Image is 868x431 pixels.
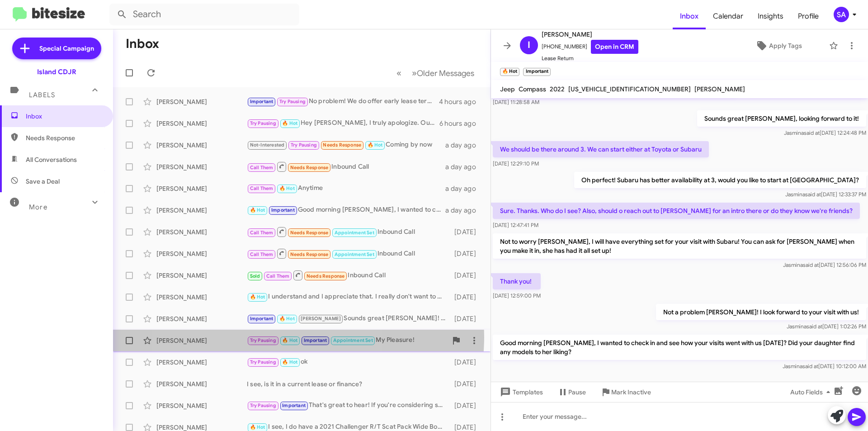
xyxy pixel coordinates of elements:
[250,230,274,236] span: Call Them
[493,292,541,299] span: [DATE] 12:59:00 PM
[498,384,543,400] span: Templates
[784,129,866,136] span: Jasmina [DATE] 12:24:48 PM
[450,271,483,280] div: [DATE]
[247,313,450,324] div: Sounds great [PERSON_NAME]! Sorry for the delayed responses its been a busy weekend here! Let me ...
[826,7,858,22] button: SA
[282,120,297,126] span: 🔥 Hot
[156,119,247,128] div: [PERSON_NAME]
[290,251,329,257] span: Needs Response
[750,3,791,29] a: Insights
[271,207,295,213] span: Important
[391,64,407,82] button: Previous
[450,358,483,367] div: [DATE]
[247,205,445,215] div: Good morning [PERSON_NAME], I wanted to check in and see how your visits went with us [DATE]? Did...
[250,294,265,300] span: 🔥 Hot
[611,384,651,400] span: Mark Inactive
[783,363,866,369] span: Jasmina [DATE] 10:12:00 AM
[591,40,638,54] a: Open in CRM
[439,119,483,128] div: 6 hours ago
[519,85,546,93] span: Compass
[769,38,802,54] span: Apply Tags
[493,233,866,259] p: Not to worry [PERSON_NAME], I will have everything set for your visit with Subaru! You can ask fo...
[247,335,447,346] div: My Pleasure!
[156,162,247,171] div: [PERSON_NAME]
[450,401,483,410] div: [DATE]
[247,248,450,259] div: Inbound Call
[156,206,247,215] div: [PERSON_NAME]
[412,67,417,79] span: »
[37,67,76,76] div: Island CDJR
[247,270,450,281] div: Inbound Call
[250,207,265,213] span: 🔥 Hot
[493,141,709,157] p: We should be there around 3. We can start either at Toyota or Subaru
[523,68,550,76] small: Important
[694,85,745,93] span: [PERSON_NAME]
[673,3,706,29] a: Inbox
[304,337,327,343] span: Important
[156,227,247,237] div: [PERSON_NAME]
[392,64,480,82] nav: Page navigation example
[396,67,401,79] span: «
[250,359,276,365] span: Try Pausing
[39,44,94,53] span: Special Campaign
[450,249,483,258] div: [DATE]
[291,142,317,148] span: Try Pausing
[250,120,276,126] span: Try Pausing
[491,384,550,400] button: Templates
[250,185,274,191] span: Call Them
[156,336,247,345] div: [PERSON_NAME]
[834,7,849,22] div: SA
[156,271,247,280] div: [PERSON_NAME]
[450,314,483,323] div: [DATE]
[247,400,450,411] div: That's great to hear! If you're considering selling, we’d love to discuss the details further. Wh...
[250,99,274,104] span: Important
[282,359,297,365] span: 🔥 Hot
[156,97,247,106] div: [PERSON_NAME]
[805,191,821,198] span: said at
[279,185,295,191] span: 🔥 Hot
[279,316,295,322] span: 🔥 Hot
[785,191,866,198] span: Jasmina [DATE] 12:33:37 PM
[593,384,658,400] button: Mark Inactive
[156,249,247,258] div: [PERSON_NAME]
[323,142,361,148] span: Needs Response
[290,230,329,236] span: Needs Response
[568,384,586,400] span: Pause
[26,112,103,121] span: Inbox
[247,118,439,128] div: Hey [PERSON_NAME], I truly apologize. Our internet was completely out [DATE] I am so sorry we mis...
[247,357,450,367] div: ok
[656,304,866,320] p: Not a problem [PERSON_NAME]! I look forward to your visit with us!
[450,227,483,237] div: [DATE]
[109,4,299,25] input: Search
[250,142,285,148] span: Not-Interested
[247,379,450,388] div: I see, is it in a current lease or finance?
[156,401,247,410] div: [PERSON_NAME]
[26,177,60,186] span: Save a Deal
[439,97,483,106] div: 4 hours ago
[417,68,474,78] span: Older Messages
[156,314,247,323] div: [PERSON_NAME]
[266,273,290,279] span: Call Them
[783,261,866,268] span: Jasmina [DATE] 12:56:06 PM
[493,273,541,289] p: Thank you!
[247,183,445,194] div: Anytime
[550,384,593,400] button: Pause
[279,99,306,104] span: Try Pausing
[787,323,866,330] span: Jasmina [DATE] 1:02:26 PM
[156,184,247,193] div: [PERSON_NAME]
[250,403,276,408] span: Try Pausing
[568,85,691,93] span: [US_VEHICLE_IDENTIFICATION_NUMBER]
[250,424,265,430] span: 🔥 Hot
[791,3,826,29] a: Profile
[156,379,247,388] div: [PERSON_NAME]
[290,165,329,171] span: Needs Response
[247,292,450,302] div: I understand and I appreciate that. I really don't want to mislead you in any way an I appreciate...
[156,293,247,302] div: [PERSON_NAME]
[26,155,77,164] span: All Conversations
[368,142,383,148] span: 🔥 Hot
[445,206,483,215] div: a day ago
[706,3,750,29] span: Calendar
[807,323,822,330] span: said at
[697,110,866,127] p: Sounds great [PERSON_NAME], looking forward to it!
